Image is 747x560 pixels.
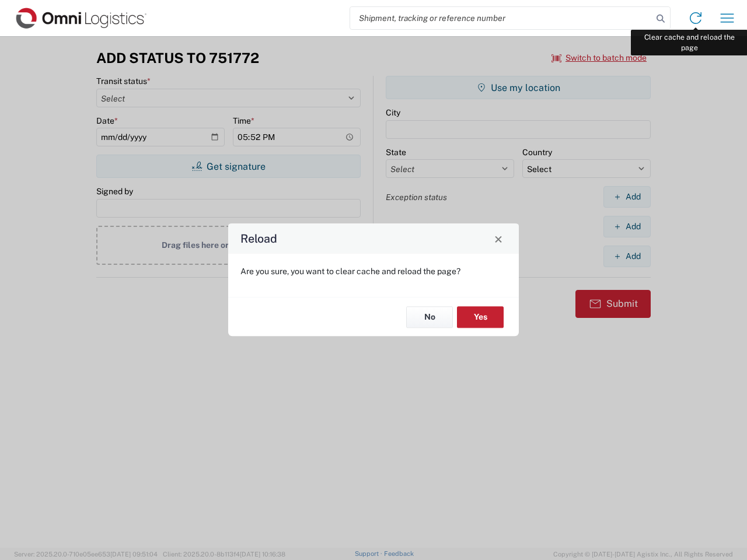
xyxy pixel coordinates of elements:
button: No [406,306,453,328]
h4: Reload [240,230,277,247]
input: Shipment, tracking or reference number [350,7,652,29]
p: Are you sure, you want to clear cache and reload the page? [240,266,507,276]
button: Close [490,230,507,247]
button: Yes [457,306,504,328]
